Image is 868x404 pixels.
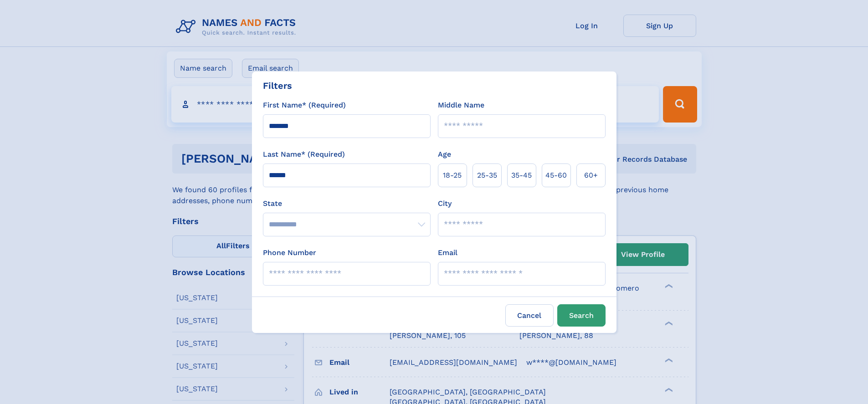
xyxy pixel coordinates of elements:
span: 45‑60 [545,170,567,181]
label: Phone Number [263,247,316,258]
span: 60+ [584,170,598,181]
label: Middle Name [438,100,484,111]
label: Email [438,247,457,258]
label: Cancel [505,304,554,327]
button: Search [557,304,606,327]
label: Last Name* (Required) [263,149,345,160]
label: City [438,198,452,209]
span: 35‑45 [511,170,532,181]
span: 18‑25 [443,170,462,181]
span: 25‑35 [477,170,497,181]
div: Filters [263,79,292,92]
label: First Name* (Required) [263,100,346,111]
label: Age [438,149,451,160]
label: State [263,198,431,209]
